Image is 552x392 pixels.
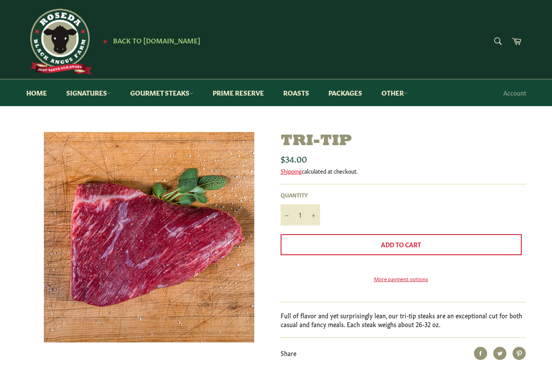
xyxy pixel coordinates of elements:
a: Shipping [281,167,302,175]
a: Prime Reserve [204,79,273,106]
a: More payment options [281,275,522,282]
label: Quantity [281,191,320,199]
img: Roseda Beef [26,9,92,75]
a: Other [373,79,417,106]
a: Home [18,79,56,106]
a: ★ Back to [DOMAIN_NAME] [98,37,200,44]
div: calculated at checkout. [281,167,526,175]
span: Add to Cart [381,240,421,249]
img: Tri-Tip [44,132,254,342]
a: Gourmet Steaks [121,79,202,106]
a: Packages [320,79,371,106]
span: Back to [DOMAIN_NAME] [113,36,200,45]
p: Full of flavor and yet surprisingly lean, our tri-tip steaks are an exceptional cut for both casu... [281,311,526,328]
span: Share [281,349,296,357]
button: Reduce item quantity by one [281,204,294,225]
span: $34.00 [281,152,307,164]
a: Roasts [274,79,318,106]
button: Increase item quantity by one [307,204,320,225]
a: Account [499,80,531,106]
h1: Tri-Tip [281,132,526,151]
span: ★ [103,37,107,44]
button: Add to Cart [281,234,522,255]
a: Signatures [57,79,120,106]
